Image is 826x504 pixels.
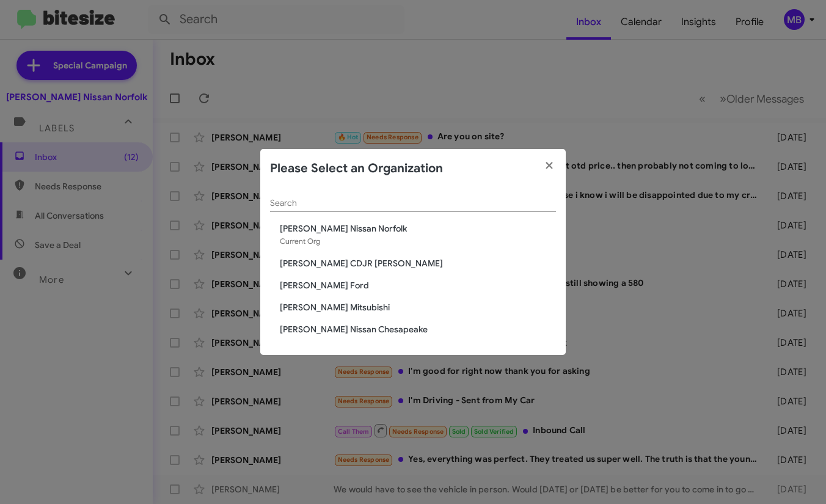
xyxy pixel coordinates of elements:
span: [PERSON_NAME] Nissan Chesapeake [280,323,556,335]
span: [PERSON_NAME] Ford [280,279,556,291]
h2: Please Select an Organization [270,159,443,178]
span: [PERSON_NAME] Nissan Norfolk [280,222,556,235]
span: Current Org [280,236,320,246]
span: [PERSON_NAME] Mitsubishi [280,301,556,313]
span: [PERSON_NAME] CDJR [PERSON_NAME] [280,257,556,269]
